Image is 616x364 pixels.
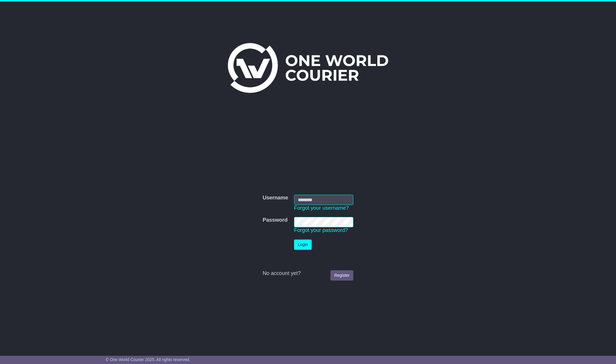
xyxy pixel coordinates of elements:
[263,270,354,277] div: No account yet?
[228,43,388,93] img: One World
[106,357,190,362] span: © One World Courier 2025. All rights reserved.
[294,240,312,250] button: Login
[330,270,353,281] a: Register
[294,205,349,211] a: Forgot your username?
[263,217,288,223] label: Password
[263,195,288,201] label: Username
[294,227,348,233] a: Forgot your password?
